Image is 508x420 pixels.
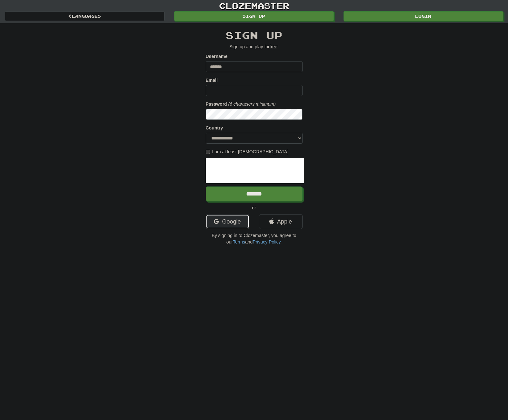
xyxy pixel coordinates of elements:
[206,30,303,40] h2: Sign up
[344,11,503,21] a: Login
[228,101,276,107] em: (6 characters minimum)
[174,11,334,21] a: Sign up
[206,150,210,154] input: I am at least [DEMOGRAPHIC_DATA]
[206,43,303,50] p: Sign up and play for !
[206,232,303,245] p: By signing in to Clozemaster, you agree to our and .
[206,148,289,155] label: I am at least [DEMOGRAPHIC_DATA]
[253,239,280,244] a: Privacy Policy
[270,44,277,49] u: free
[206,205,303,211] p: or
[5,11,164,21] a: Languages
[259,214,303,229] a: Apple
[233,239,245,244] a: Terms
[206,101,227,107] label: Password
[206,77,218,83] label: Email
[206,158,304,183] iframe: reCAPTCHA
[206,214,249,229] a: Google
[206,53,228,60] label: Username
[206,125,223,131] label: Country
